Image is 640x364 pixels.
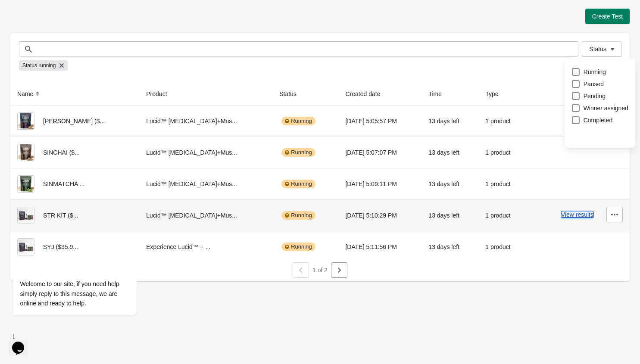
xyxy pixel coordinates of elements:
div: Running [281,211,315,220]
div: 13 days left [428,144,471,161]
span: Completed [584,116,613,124]
div: [DATE] 5:07:07 PM [345,144,415,161]
div: 13 days left [428,112,471,130]
div: 1 product [485,238,521,255]
span: 1 of 2 [312,267,328,274]
button: Created date [342,86,392,102]
div: Running [281,117,315,125]
button: View results [561,211,593,218]
button: Status [276,86,309,102]
div: Running [281,243,315,251]
div: 1 product [485,175,521,193]
span: Paused [584,80,604,88]
div: Running [281,148,315,157]
button: Status [582,41,621,57]
div: 1 product [485,207,521,224]
button: Create Test [585,9,630,24]
span: Status [589,46,606,53]
div: Lucid™ [MEDICAL_DATA]+Mus... [146,175,265,193]
div: Experience Lucid™ + ... [146,238,265,255]
iframe: chat widget [9,330,36,355]
span: Winner assigned [584,104,628,112]
div: 13 days left [428,175,471,193]
div: 1 product [485,144,521,161]
div: [DATE] 5:11:56 PM [345,238,415,255]
button: Product [143,86,179,102]
span: Status running [22,60,56,71]
div: 13 days left [428,238,471,255]
div: [DATE] 5:05:57 PM [345,112,415,130]
div: [PERSON_NAME] ($... [17,112,132,130]
span: Create Test [592,13,623,20]
span: Running [584,68,606,76]
div: [DATE] 5:09:11 PM [345,175,415,193]
iframe: chat widget [9,194,164,325]
div: 13 days left [428,207,471,224]
div: SINMATCHA ... [17,175,132,193]
div: [DATE] 5:10:29 PM [345,207,415,224]
button: Type [482,86,510,102]
button: Name [14,86,45,102]
div: SINCHAI ($... [17,144,132,161]
span: Pending [584,92,606,100]
div: Lucid™ [MEDICAL_DATA]+Mus... [146,207,265,224]
div: Running [281,180,315,188]
div: 1 product [485,112,521,130]
div: Lucid™ [MEDICAL_DATA]+Mus... [146,144,265,161]
button: Time [425,86,454,102]
div: Lucid™ [MEDICAL_DATA]+Mus... [146,112,265,130]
